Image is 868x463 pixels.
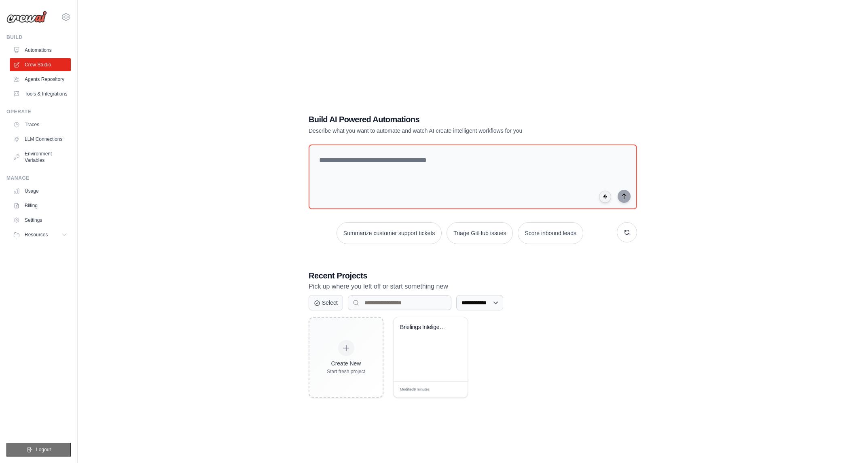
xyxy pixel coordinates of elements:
button: Resources [10,228,71,241]
div: Start fresh project [327,368,365,375]
div: Build [6,34,71,40]
a: Crew Studio [10,58,71,71]
p: Pick up where you left off or start something new [309,281,637,292]
h1: Build AI Powered Automations [309,114,580,125]
button: Get new suggestions [617,222,637,242]
a: Environment Variables [10,147,71,167]
a: Traces [10,118,71,131]
button: Summarize customer support tickets [337,222,442,244]
a: Automations [10,44,71,57]
span: Resources [25,231,48,238]
div: Manage [6,175,71,181]
p: Describe what you want to automate and watch AI create intelligent workflows for you [309,127,580,135]
img: Logo [6,11,47,23]
span: Edit [449,387,455,393]
a: Billing [10,199,71,212]
a: Tools & Integrations [10,87,71,100]
div: Operate [6,108,71,115]
button: Triage GitHub issues [447,222,513,244]
div: Create New [327,359,365,367]
a: Settings [10,214,71,227]
span: Modified 9 minutes [400,387,430,393]
div: Briefings Inteligentes de Reunioes com Clientes [400,324,449,331]
a: LLM Connections [10,133,71,146]
h3: Recent Projects [309,270,637,281]
button: Select [309,295,343,310]
button: Logout [6,443,71,457]
span: Logout [36,446,51,453]
button: Score inbound leads [518,222,583,244]
button: Click to speak your automation idea [599,191,611,203]
a: Agents Repository [10,73,71,86]
a: Usage [10,185,71,198]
